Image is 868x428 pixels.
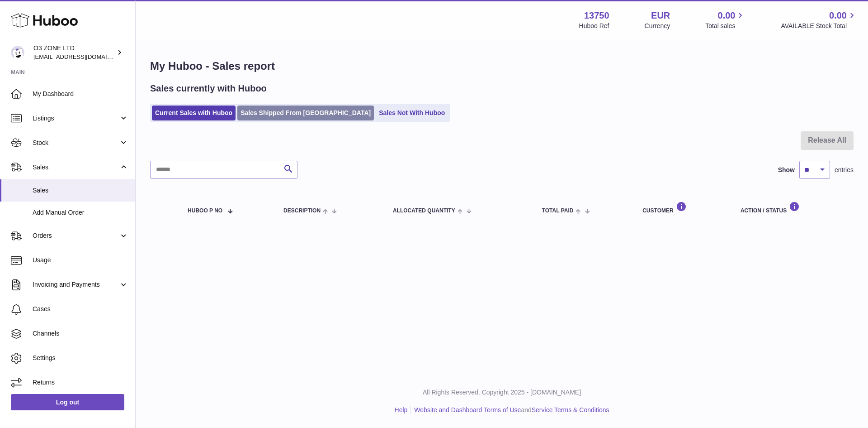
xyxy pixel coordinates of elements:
div: Customer [642,202,722,214]
span: Settings [33,354,128,362]
img: internalAdmin-13750@internal.huboo.com [11,46,24,59]
span: Listings [33,114,119,123]
p: All Rights Reserved. Copyright 2025 - [DOMAIN_NAME] [143,388,861,397]
span: Orders [33,231,119,240]
span: AVAILABLE Stock Total [781,22,857,30]
a: Help [395,406,408,414]
div: Action / Status [741,202,844,214]
a: 0.00 Total sales [705,10,745,30]
h2: Sales currently with Huboo [150,82,267,95]
strong: EUR [651,10,670,22]
label: Show [778,166,795,174]
span: Returns [33,378,128,387]
span: entries [835,166,854,174]
span: Cases [33,305,128,313]
span: Usage [33,256,128,264]
a: Sales Shipped From [GEOGRAPHIC_DATA] [237,106,374,120]
span: Sales [33,163,119,172]
span: Total paid [542,208,574,214]
h1: My Huboo - Sales report [150,59,854,73]
span: Channels [33,329,128,338]
span: Sales [33,186,128,195]
span: 0.00 [718,10,736,22]
div: Huboo Ref [579,22,609,30]
span: Huboo P no [188,208,222,214]
a: Current Sales with Huboo [152,106,236,120]
div: O3 ZONE LTD [33,44,115,61]
span: Total sales [705,22,745,30]
span: Stock [33,139,119,147]
a: Service Terms & Conditions [532,406,609,414]
span: [EMAIL_ADDRESS][DOMAIN_NAME] [33,53,133,60]
a: 0.00 AVAILABLE Stock Total [781,10,857,30]
span: Invoicing and Payments [33,280,119,289]
a: Website and Dashboard Terms of Use [414,406,521,414]
li: and [411,406,609,414]
span: 0.00 [829,10,847,22]
span: My Dashboard [33,90,128,98]
span: Description [283,208,321,214]
strong: 13750 [584,10,609,22]
span: ALLOCATED Quantity [393,208,455,214]
span: Add Manual Order [33,208,128,217]
div: Currency [645,22,670,30]
a: Log out [11,394,124,410]
a: Sales Not With Huboo [376,106,448,120]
